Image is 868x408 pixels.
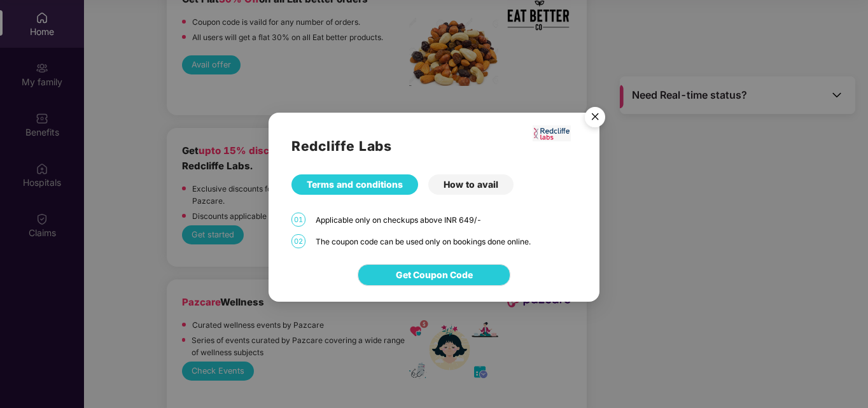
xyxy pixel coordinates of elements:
button: Close [577,101,612,135]
span: 01 [291,213,305,227]
button: Get Coupon Code [358,264,510,286]
div: Applicable only on checkups above INR 649/- [316,214,577,226]
div: Terms and conditions [291,174,418,195]
img: svg+xml;base64,PHN2ZyB4bWxucz0iaHR0cDovL3d3dy53My5vcmcvMjAwMC9zdmciIHdpZHRoPSI1NiIgaGVpZ2h0PSI1Ni... [577,101,613,136]
div: How to avail [428,174,514,195]
img: Screenshot%202023-06-01%20at%2011.51.45%20AM.png [533,125,571,141]
div: The coupon code can be used only on bookings done online. [316,236,577,248]
h2: Redcliffe Labs [291,136,576,157]
span: Get Coupon Code [396,268,473,282]
span: 02 [291,234,305,248]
